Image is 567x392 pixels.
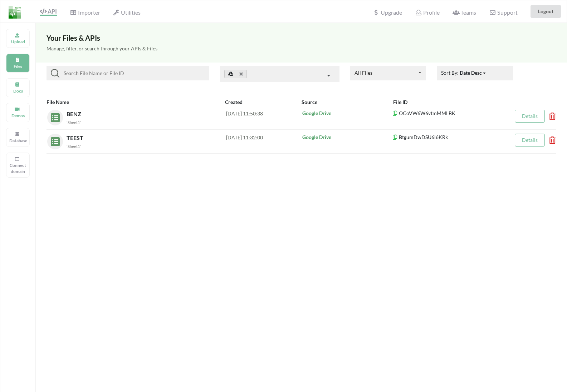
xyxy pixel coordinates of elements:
[355,70,372,75] div: All Files
[67,110,83,117] span: BENZ
[47,99,69,105] b: File Name
[40,8,57,15] span: API
[489,10,517,15] span: Support
[9,39,26,45] p: Upload
[522,137,538,143] a: Details
[302,110,392,117] p: Google Drive
[225,99,243,105] b: Created
[515,134,545,147] button: Details
[392,134,502,141] p: BtgumDwDSU6l6KRk
[515,110,545,123] button: Details
[522,113,538,119] a: Details
[47,34,556,42] h3: Your Files & APIs
[70,9,100,16] span: Importer
[393,99,407,105] b: File ID
[302,134,392,141] p: Google Drive
[392,110,502,117] p: OCoVW6W6vtmMMLBK
[9,138,26,144] p: Database
[113,9,141,16] span: Utilities
[9,113,26,119] p: Demos
[453,9,476,16] span: Teams
[51,69,59,78] img: searchIcon.svg
[59,69,206,78] input: Search File Name or File ID
[9,88,26,94] p: Docs
[415,9,439,16] span: Profile
[226,110,302,125] div: [DATE] 11:50:38
[47,110,60,122] img: sheets.7a1b7961.svg
[226,134,302,149] div: [DATE] 11:32:00
[373,10,402,15] span: Upgrade
[67,134,85,141] span: TEEST
[9,63,26,69] p: Files
[9,162,26,174] p: Connect domain
[531,5,561,18] button: Logout
[47,134,60,146] img: sheets.7a1b7961.svg
[67,144,81,149] small: 'Sheet1'
[9,6,21,19] img: LogoIcon.png
[460,69,482,76] div: Date Desc
[67,120,81,125] small: 'Sheet1'
[302,99,317,105] b: Source
[441,70,487,76] span: Sort By:
[47,46,556,52] h5: Manage, filter, or search through your APIs & Files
